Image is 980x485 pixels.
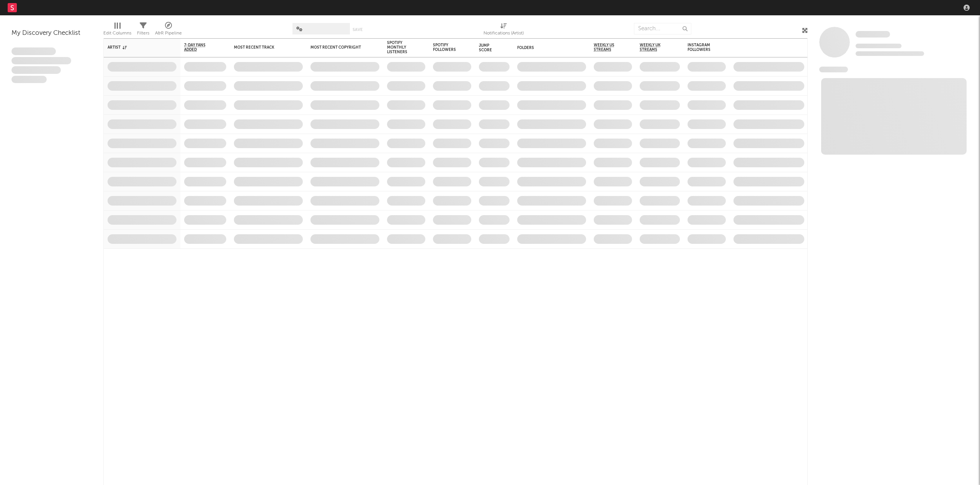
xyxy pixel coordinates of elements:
span: 0 fans last week [856,51,924,56]
div: Folders [517,46,575,50]
div: Spotify Monthly Listeners [387,41,414,54]
div: My Discovery Checklist [11,29,92,38]
div: Spotify Followers [433,43,460,52]
span: Some Artist [856,31,890,38]
div: A&R Pipeline [155,19,182,41]
div: Filters [137,19,149,41]
span: Integer aliquet in purus et [11,57,71,65]
div: Artist [108,45,165,50]
span: Weekly US Streams [594,43,621,52]
div: Edit Columns [103,19,131,41]
div: Instagram Followers [688,43,714,52]
a: Some Artist [856,31,890,38]
span: Lorem ipsum dolor [11,47,56,55]
div: Most Recent Track [234,45,291,50]
div: Filters [137,29,149,38]
span: 7-Day Fans Added [184,43,215,52]
span: Tracking Since: [DATE] [856,44,902,48]
span: Aliquam viverra [11,76,47,83]
input: Search... [634,23,691,34]
div: Jump Score [479,43,498,52]
span: Weekly UK Streams [640,43,668,52]
div: Most Recent Copyright [310,45,368,50]
div: A&R Pipeline [155,29,182,38]
span: Praesent ac interdum [11,66,61,74]
div: Notifications (Artist) [483,29,524,38]
div: Notifications (Artist) [483,19,524,41]
button: Save [353,28,363,32]
div: Edit Columns [103,29,131,38]
span: News Feed [819,67,848,72]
